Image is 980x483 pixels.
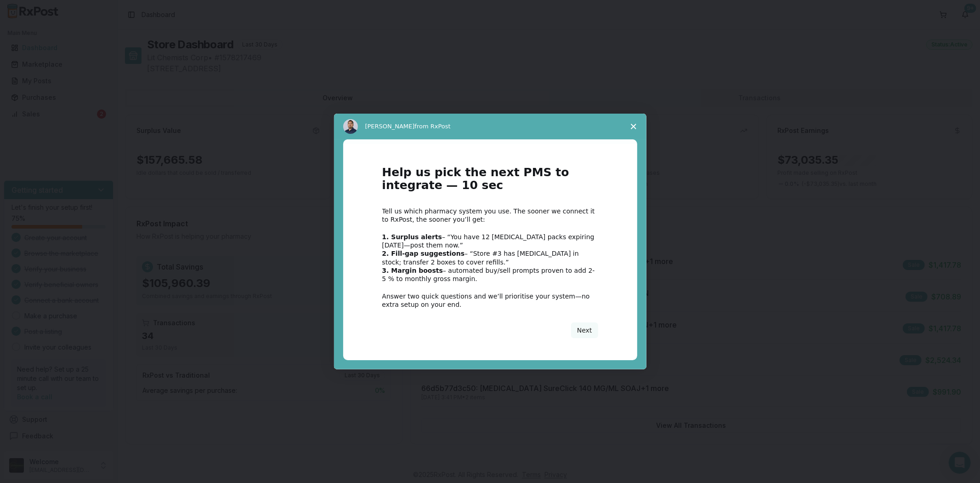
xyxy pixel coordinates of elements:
[382,207,598,224] div: Tell us which pharmacy system you use. The sooner we connect it to RxPost, the sooner you’ll get:
[382,292,598,309] div: Answer two quick questions and we’ll prioritise your system—no extra setup on your end.
[382,266,598,283] div: – automated buy/sell prompts proven to add 2-5 % to monthly gross margin.
[382,233,442,241] b: 1. Surplus alerts
[343,119,358,134] img: Profile image for Manuel
[382,166,598,198] h1: Help us pick the next PMS to integrate — 10 sec
[621,114,646,139] span: Close survey
[415,123,451,130] span: from RxPost
[382,249,598,266] div: – “Store #3 has [MEDICAL_DATA] in stock; transfer 2 boxes to cover refills.”
[382,267,443,274] b: 3. Margin boosts
[571,322,598,338] button: Next
[382,233,598,249] div: – “You have 12 [MEDICAL_DATA] packs expiring [DATE]—post them now.”
[382,250,465,257] b: 2. Fill-gap suggestions
[365,123,415,130] span: [PERSON_NAME]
